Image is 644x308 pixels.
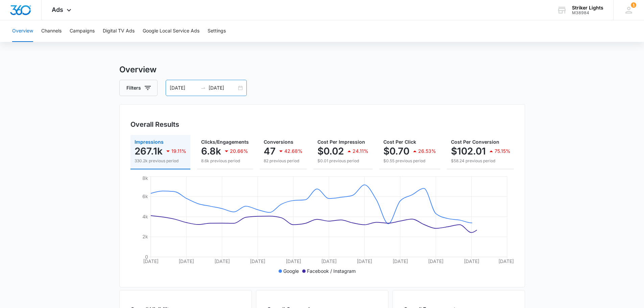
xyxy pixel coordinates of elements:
p: 330.2k previous period [135,158,186,164]
p: $0.55 previous period [383,158,436,164]
p: 24.11% [353,149,368,153]
p: 26.53% [418,149,436,153]
p: $0.02 [317,146,344,157]
span: Cost Per Click [383,139,416,145]
p: 42.68% [284,149,303,153]
h3: Overall Results [130,119,179,129]
tspan: [DATE] [250,258,265,264]
p: $0.70 [383,146,409,157]
p: Google [283,267,299,275]
span: Impressions [135,139,164,145]
p: 267.1k [135,146,163,157]
button: Settings [208,20,226,42]
span: to [200,85,206,91]
tspan: [DATE] [392,258,408,264]
tspan: [DATE] [214,258,230,264]
p: 8.6k previous period [201,158,249,164]
span: Cost Per Impression [317,139,365,145]
tspan: [DATE] [498,258,514,264]
tspan: 8k [142,175,148,181]
div: account id [572,10,603,15]
input: End date [209,84,237,92]
tspan: [DATE] [285,258,301,264]
div: notifications count [631,2,636,8]
tspan: [DATE] [428,258,444,264]
p: 20.66% [230,149,248,153]
tspan: [DATE] [143,258,159,264]
span: Clicks/Engagements [201,139,249,145]
button: Campaigns [70,20,95,42]
p: $0.01 previous period [317,158,368,164]
p: 6.8k [201,146,221,157]
p: 82 previous period [264,158,303,164]
p: $102.01 [451,146,486,157]
tspan: 4k [142,214,148,219]
tspan: 6k [142,193,148,199]
button: Google Local Service Ads [143,20,199,42]
span: Cost Per Conversion [451,139,499,145]
span: swap-right [200,85,206,91]
tspan: 2k [142,234,148,239]
button: Filters [119,80,158,96]
p: 19.11% [171,149,186,153]
p: 75.15% [495,149,510,153]
button: Overview [12,20,33,42]
p: 47 [264,146,276,157]
span: Conversions [264,139,293,145]
div: account name [572,5,603,10]
tspan: [DATE] [178,258,194,264]
tspan: [DATE] [357,258,372,264]
p: $58.24 previous period [451,158,510,164]
input: Start date [170,84,198,92]
span: Ads [52,6,63,13]
tspan: [DATE] [321,258,337,264]
button: Channels [41,20,62,42]
span: 1 [631,2,636,8]
p: Facebook / Instagram [307,267,356,275]
tspan: 0 [145,254,148,260]
h3: Overview [119,64,525,76]
tspan: [DATE] [463,258,479,264]
button: Digital TV Ads [103,20,135,42]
